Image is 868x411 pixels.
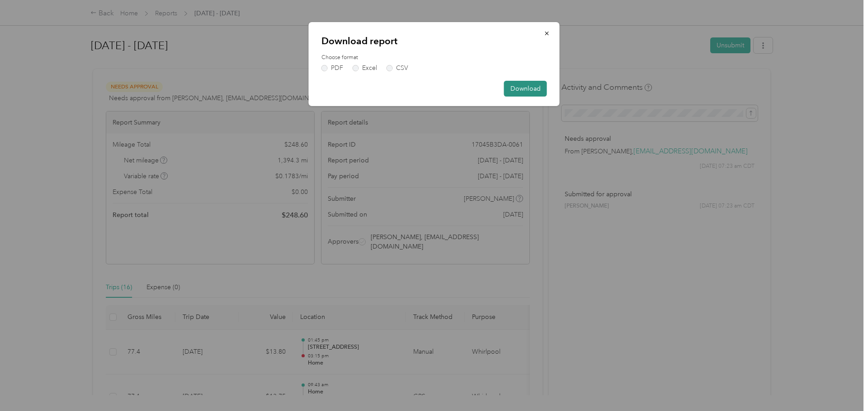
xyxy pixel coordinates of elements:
[321,65,343,71] label: PDF
[321,35,547,47] p: Download report
[817,360,868,411] iframe: Everlance-gr Chat Button Frame
[353,65,377,71] label: Excel
[504,81,547,97] button: Download
[321,54,547,62] label: Choose format
[387,65,408,71] label: CSV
